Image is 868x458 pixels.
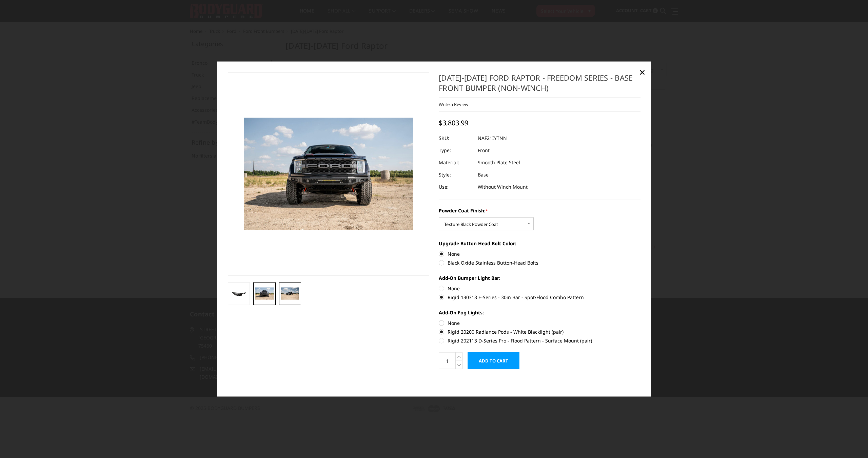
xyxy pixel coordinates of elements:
h1: [DATE]-[DATE] Ford Raptor - Freedom Series - Base Front Bumper (non-winch) [439,72,640,98]
label: None [439,250,640,257]
label: None [439,319,640,327]
dt: Style: [439,169,473,181]
label: Rigid 130313 E-Series - 30in Bar - Spot/Flood Combo Pattern [439,294,640,301]
dd: Smooth Plate Steel [478,157,520,169]
a: Write a Review [439,101,468,107]
img: 2021-2025 Ford Raptor - Freedom Series - Base Front Bumper (non-winch) [255,288,274,299]
img: 2021-2025 Ford Raptor - Freedom Series - Base Front Bumper (non-winch) [230,289,248,298]
span: × [639,64,645,79]
input: Add to Cart [468,352,519,369]
dt: SKU: [439,132,473,144]
label: Rigid 20200 Radiance Pods - White Blacklight (pair) [439,328,640,335]
label: Add-On Bumper Light Bar: [439,274,640,282]
a: Close [637,66,648,77]
label: Powder Coat Finish: [439,207,640,214]
dd: Front [478,144,490,157]
label: None [439,285,640,292]
label: Black Oxide Stainless Button-Head Bolts [439,259,640,266]
dt: Type: [439,144,473,157]
label: Upgrade Button Head Bolt Color: [439,240,640,247]
a: 2021-2025 Ford Raptor - Freedom Series - Base Front Bumper (non-winch) [228,72,430,275]
iframe: Chat Widget [834,425,868,458]
dt: Material: [439,157,473,169]
img: 2021-2025 Ford Raptor - Freedom Series - Base Front Bumper (non-winch) [281,288,299,300]
label: Add-On Fog Lights: [439,309,640,316]
label: Rigid 202113 D-Series Pro - Flood Pattern - Surface Mount (pair) [439,337,640,344]
span: $3,803.99 [439,118,468,127]
dd: NAF21IYTNN [478,132,507,144]
dt: Use: [439,181,473,193]
dd: Base [478,169,489,181]
dd: Without Winch Mount [478,181,528,193]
